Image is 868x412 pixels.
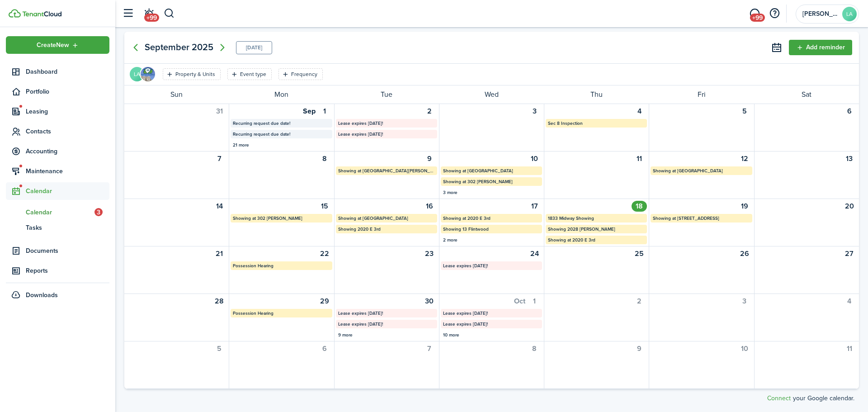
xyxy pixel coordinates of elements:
mbsc-calendar-label: Showing at [GEOGRAPHIC_DATA][PERSON_NAME] [336,166,437,175]
mbsc-calendar-label: Showing at [GEOGRAPHIC_DATA] [441,166,542,175]
button: Search [164,6,175,21]
mbsc-calendar-label: Lease expires [DATE]! [441,261,542,270]
div: Today, Thursday, September 18, 2025 [632,201,647,212]
span: +99 [750,14,765,22]
div: Thursday, October 9, 2025 [632,343,647,354]
filter-tag: Open filter [163,68,221,80]
a: Tasks [6,220,109,235]
div: Friday, September 26, 2025 [737,248,752,259]
div: Monday, September 8, 2025 [317,153,332,164]
mbsc-calendar-label: Sec 8 Inspection [546,119,647,128]
div: Wednesday, October 1, 2025 [527,296,542,307]
div: Wednesday, September 10, 2025 [527,153,542,164]
a: Calendar3 [6,204,109,220]
mbsc-button: [DATE] [246,42,262,54]
button: Open resource center [767,6,782,21]
div: Sunday, September 7, 2025 [212,153,227,164]
mbsc-calendar-today: Today [236,41,272,54]
div: Monday, September 22, 2025 [317,248,332,259]
mbsc-calendar-label: Showing at 2020 E 3rd [546,236,647,244]
filter-tag-label: Event type [240,70,266,78]
filter-tag: Open filter [227,68,272,80]
mbsc-calendar-label: Lease expires [DATE]! [441,309,542,317]
span: Calendar [26,208,94,217]
mbsc-calendar-label: Showing at 302 [PERSON_NAME] [441,177,542,186]
span: September [145,40,189,55]
mbsc-calendar-label: Showing at [GEOGRAPHIC_DATA] [651,166,752,175]
div: Wed [439,85,544,104]
div: 10 more [443,331,540,338]
filter-tag-label: Property & Units [175,70,215,78]
div: Sun [124,85,229,104]
button: Add reminder [789,40,852,55]
div: 3 more [443,189,540,196]
div: Wednesday, October 8, 2025 [527,343,542,354]
filter-tag-label: Frequency [291,70,317,78]
div: Monday, September 29, 2025 [317,296,332,307]
span: 3 [94,208,103,216]
mbsc-calendar-label: 1833 Midway Showing [546,214,647,223]
avatar-text: LA [130,67,144,81]
div: Thursday, October 2, 2025 [632,296,647,307]
span: Calendar [26,186,109,196]
span: Portfolio [26,87,109,96]
div: Saturday, September 27, 2025 [842,248,857,259]
span: 2025 [192,40,213,55]
div: Saturday, September 13, 2025 [842,153,857,164]
div: Sunday, August 31, 2025 [212,106,227,117]
span: Leasing [26,107,109,116]
span: Contacts [26,127,109,136]
div: Sat [754,85,859,104]
span: Create New [37,42,69,48]
div: Saturday, October 4, 2025 [842,296,857,307]
a: Reports [6,262,109,279]
div: Saturday, October 11, 2025 [842,343,857,354]
mbsc-calendar-label: Showing 2020 E 3rd [336,225,437,233]
span: Tasks [26,223,109,232]
mbsc-calendar-label: Showing at [GEOGRAPHIC_DATA] [336,214,437,223]
span: Reports [26,266,109,275]
mbsc-button: Next page [213,38,231,57]
mbsc-calendar-label: Possession Hearing [231,309,332,317]
div: Friday, October 3, 2025 [737,296,752,307]
p: your Google calendar. [767,393,854,403]
div: 2 more [443,237,540,243]
mbsc-calendar-label: Showing at 2020 E 3rd [441,214,542,223]
div: 21 more [233,142,330,148]
img: TenantCloud [22,11,61,17]
mbsc-button: September2025 [145,40,213,55]
a: Dashboard [6,63,109,81]
mbsc-calendar-label: Lease expires [DATE]! [336,309,437,317]
div: Friday, September 5, 2025 [737,106,752,117]
div: Wednesday, September 3, 2025 [527,106,542,117]
div: Oct [514,296,525,307]
span: Documents [26,246,109,256]
span: Dashboard [26,67,109,76]
mbsc-calendar-label: Possession Hearing [231,261,332,270]
span: Downloads [26,290,58,300]
div: Wednesday, September 24, 2025 [527,248,542,259]
span: Maintenance [26,166,109,176]
img: Adair Realty Management LLC [141,67,155,81]
a: Messaging [746,2,763,25]
div: Friday, September 19, 2025 [737,201,752,212]
span: Accounting [26,147,109,156]
div: Mon [229,85,334,104]
mbsc-calendar-label: Lease expires [DATE]! [336,130,437,138]
div: Monday, September 1, 2025 [317,106,332,117]
div: Tuesday, September 23, 2025 [422,248,437,259]
div: Friday, October 10, 2025 [737,343,752,354]
div: Thu [544,85,649,104]
div: 9 more [338,331,435,338]
mbsc-calendar-label: Recurring request due date! [231,119,332,128]
div: Sep [303,106,316,117]
div: Thursday, September 25, 2025 [632,248,647,259]
div: Sunday, September 21, 2025 [212,248,227,259]
mbsc-calendar-label: Showing 13 Flintwood [441,225,542,233]
div: Monday, September 15, 2025 [317,201,332,212]
span: Leigh Anne [802,11,839,17]
a: Notifications [140,2,157,25]
div: Thursday, September 4, 2025 [632,106,647,117]
mbsc-calendar-label: Showing 2028 [PERSON_NAME] [546,225,647,233]
img: TenantCloud [9,9,21,18]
